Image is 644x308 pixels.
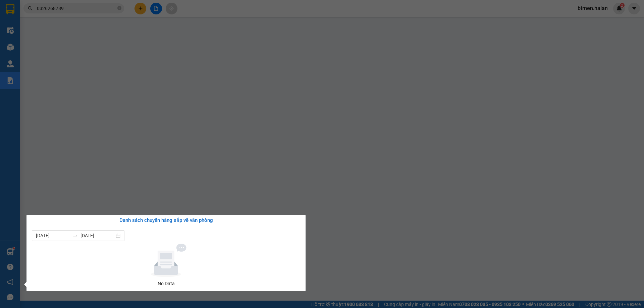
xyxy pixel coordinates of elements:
[72,233,78,238] span: to
[80,232,114,239] input: Đến ngày
[35,280,298,287] div: No Data
[32,217,300,225] div: Danh sách chuyến hàng sắp về văn phòng
[36,232,70,239] input: Từ ngày
[72,233,78,238] span: swap-right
